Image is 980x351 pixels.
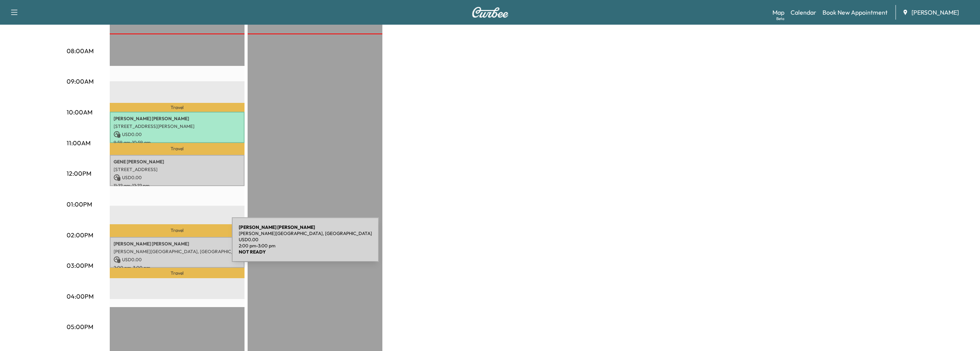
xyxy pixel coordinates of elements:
[239,230,372,237] p: [PERSON_NAME][GEOGRAPHIC_DATA], [GEOGRAPHIC_DATA]
[823,8,888,17] a: Book New Appointment
[114,123,241,129] p: [STREET_ADDRESS][PERSON_NAME]
[67,138,90,148] p: 11:00AM
[110,143,245,155] p: Travel
[114,256,241,263] p: USD 0.00
[114,159,241,165] p: GENE [PERSON_NAME]
[114,183,241,189] p: 11:22 am - 12:22 pm
[114,241,241,247] p: [PERSON_NAME] [PERSON_NAME]
[472,7,509,18] img: Curbee Logo
[239,224,315,230] b: [PERSON_NAME] [PERSON_NAME]
[791,8,816,17] a: Calendar
[110,103,245,112] p: Travel
[67,261,93,270] p: 03:00PM
[776,16,784,22] div: Beta
[114,265,241,271] p: 2:00 pm - 3:00 pm
[114,131,241,138] p: USD 0.00
[114,139,241,146] p: 9:59 am - 10:59 am
[67,230,93,240] p: 02:00PM
[239,237,372,243] p: USD 0.00
[67,322,93,331] p: 05:00PM
[67,200,92,209] p: 01:00PM
[114,166,241,173] p: [STREET_ADDRESS]
[110,224,245,237] p: Travel
[67,77,94,86] p: 09:00AM
[114,174,241,181] p: USD 0.00
[110,268,245,278] p: Travel
[911,8,959,17] span: [PERSON_NAME]
[67,46,94,55] p: 08:00AM
[239,249,266,255] b: NOT READY
[114,116,241,122] p: [PERSON_NAME] [PERSON_NAME]
[772,8,784,17] a: MapBeta
[67,169,91,178] p: 12:00PM
[114,249,241,255] p: [PERSON_NAME][GEOGRAPHIC_DATA], [GEOGRAPHIC_DATA]
[239,243,372,249] p: 2:00 pm - 3:00 pm
[67,292,94,301] p: 04:00PM
[67,107,92,117] p: 10:00AM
